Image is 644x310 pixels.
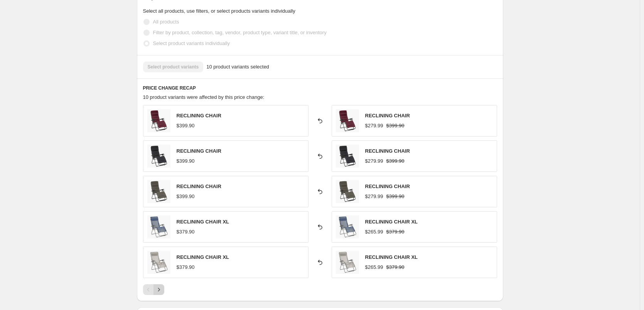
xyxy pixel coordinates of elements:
div: $399.90 [177,122,195,130]
div: $279.99 [365,193,383,200]
span: RECLINING CHAIR XL [177,219,229,225]
span: 10 product variants were affected by this price change: [143,94,265,100]
div: $399.90 [177,193,195,200]
div: $399.90 [177,157,195,165]
strike: $399.90 [386,157,405,165]
h6: PRICE CHANGE RECAP [143,85,497,91]
span: All products [153,19,179,25]
span: RECLINING CHAIR [177,183,221,189]
div: $265.99 [365,263,383,271]
div: $379.90 [177,263,195,271]
strike: $399.90 [386,193,405,200]
img: LFM3120_3186_futura-ac-us-bordeaux-tube-noir-u_80x.jpg [147,109,170,132]
img: LFM3120_7057_futura-ac-us-taupe-tube-noir-u_80x.jpg [147,180,170,203]
nav: Pagination [143,284,164,295]
img: LFM3121_8548_80x.jpg [336,251,359,274]
div: $279.99 [365,122,383,130]
span: RECLINING CHAIR XL [365,219,418,225]
div: $379.90 [177,228,195,236]
strike: $379.90 [386,263,405,271]
span: RECLINING CHAIR [177,113,221,118]
strike: $399.90 [386,122,405,130]
span: RECLINING CHAIR [365,113,410,118]
strike: $379.90 [386,228,405,236]
button: Next [153,284,164,295]
span: Select product variants individually [153,40,230,46]
div: $265.99 [365,228,383,236]
span: RECLINING CHAIR [365,148,410,154]
span: RECLINING CHAIR XL [177,254,229,260]
img: LFM3121_8547_80x.jpg [336,215,359,238]
img: LFM3120_6135_futura-ac-us-acier-tube-noir-u_80x.jpg [147,145,170,168]
div: $279.99 [365,157,383,165]
img: LFM3120_6135_futura-ac-us-acier-tube-noir-u_80x.jpg [336,145,359,168]
img: LFM3120_3186_futura-ac-us-bordeaux-tube-noir-u_80x.jpg [336,109,359,132]
span: Select all products, use filters, or select products variants individually [143,8,295,14]
span: Filter by product, collection, tag, vendor, product type, variant title, or inventory [153,30,327,35]
img: LFM3120_7057_futura-ac-us-taupe-tube-noir-u_80x.jpg [336,180,359,203]
span: RECLINING CHAIR [365,183,410,189]
span: RECLINING CHAIR [177,148,221,154]
img: LFM3121_8547_80x.jpg [147,215,170,238]
span: RECLINING CHAIR XL [365,254,418,260]
img: LFM3121_8548_80x.jpg [147,251,170,274]
span: 10 product variants selected [206,63,269,71]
